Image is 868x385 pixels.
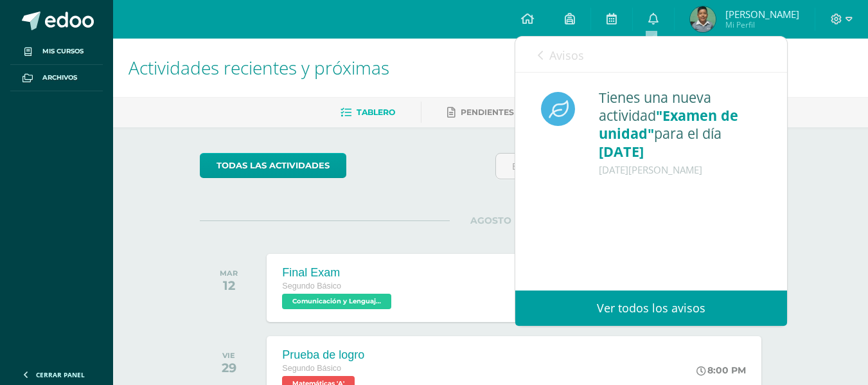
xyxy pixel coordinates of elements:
[220,278,238,293] div: 12
[282,266,394,280] div: Final Exam
[36,370,85,379] span: Cerrar panel
[222,351,236,360] div: VIE
[696,364,746,376] div: 8:00 PM
[10,39,103,65] a: Mis cursos
[282,282,341,291] span: Segundo Básico
[725,8,799,21] span: [PERSON_NAME]
[200,153,346,178] a: todas las Actividades
[222,360,236,375] div: 29
[599,161,761,179] div: [DATE][PERSON_NAME]
[282,364,341,373] span: Segundo Básico
[599,106,738,143] span: "Examen de unidad"
[690,6,716,32] img: 41ca0d4eba1897cd241970e06f97e7d4.png
[128,55,389,80] span: Actividades recientes y próximas
[549,48,584,63] span: Avisos
[341,102,395,123] a: Tablero
[694,47,700,61] span: 1
[450,215,532,226] span: AGOSTO
[599,142,644,161] span: [DATE]
[357,107,395,117] span: Tablero
[694,47,765,61] span: avisos sin leer
[725,19,799,30] span: Mi Perfil
[220,269,238,278] div: MAR
[282,294,391,309] span: Comunicación y Lenguaje, Idioma Extranjero Inglés 'A'
[447,102,571,123] a: Pendientes de entrega
[515,291,787,326] a: Ver todos los avisos
[599,89,761,179] div: Tienes una nueva actividad para el día
[461,107,571,117] span: Pendientes de entrega
[496,154,781,179] input: Busca una actividad próxima aquí...
[10,65,103,91] a: Archivos
[42,46,84,57] span: Mis cursos
[282,348,364,362] div: Prueba de logro
[42,73,77,83] span: Archivos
